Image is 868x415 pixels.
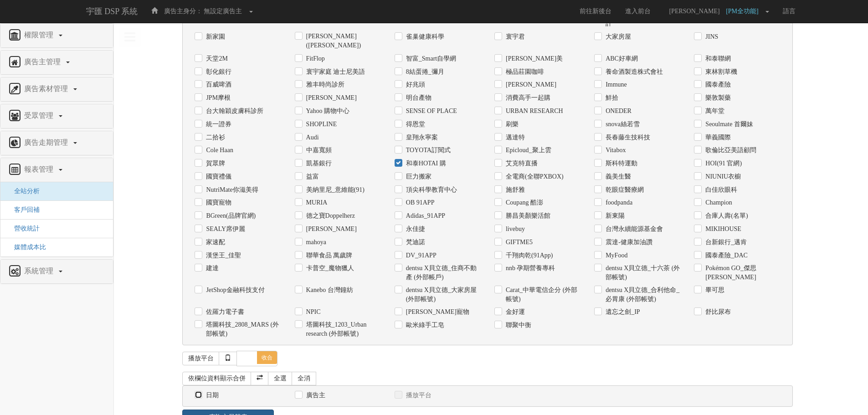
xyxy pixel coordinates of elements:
[404,198,435,207] label: OB 91APP
[503,185,525,195] label: 施舒雅
[603,32,631,41] label: 大家房屋
[703,107,724,116] label: 萬年堂
[204,211,256,220] label: BGreen(品牌官網)
[304,146,332,155] label: 中嘉寬頻
[603,307,640,317] label: 遺忘之劍_IP
[7,225,40,232] span: 營收統計
[503,107,563,116] label: URBAN RESEARCH
[304,307,321,317] label: NPIC
[603,198,632,207] label: foodpanda
[703,120,753,129] label: Seoulmate 首爾妹
[304,172,319,181] label: 益富
[404,32,444,41] label: 雀巢健康科學
[204,54,227,63] label: 天堂2M
[7,109,106,123] a: 受眾管理
[664,8,724,15] span: [PERSON_NAME]
[503,67,544,77] label: 極品莊園咖啡
[204,238,225,247] label: 家速配
[204,107,263,116] label: 台大翰穎皮膚科診所
[404,67,444,77] label: 8結蛋捲_彌月
[503,211,550,220] label: 勝昌美顏樂活館
[703,185,737,195] label: 白佳欣眼科
[404,172,431,181] label: 巨力搬家
[304,54,325,63] label: FitFlop
[304,225,357,234] label: [PERSON_NAME]
[204,159,225,168] label: 賀眾牌
[404,185,457,195] label: 頂尖科學教育中心
[404,146,451,155] label: TOYOTA訂閱式
[703,32,718,41] label: JINS
[7,264,106,279] a: 系統管理
[404,54,456,63] label: 智富_Smart自學網
[703,238,747,247] label: 台新銀行_邁肯
[204,286,264,295] label: JetShop金融科技支付
[292,372,316,385] a: 全消
[7,188,40,195] span: 全站分析
[22,267,58,275] span: 系統管理
[503,93,550,102] label: 消費高手一起購
[204,67,231,77] label: 彰化銀行
[304,391,325,400] label: 廣告主
[503,159,538,168] label: 艾克特直播
[304,159,332,168] label: 凱基銀行
[503,32,525,41] label: 寰宇君
[304,238,326,247] label: mahoya
[7,244,46,251] a: 媒體成本比
[204,225,245,234] label: SEALY席伊麗
[703,67,737,77] label: 東林割草機
[304,211,355,220] label: 德之寶Doppelherz
[703,54,731,63] label: 和泰聯網
[304,93,357,102] label: [PERSON_NAME]
[603,80,627,89] label: Immune
[726,8,763,15] span: [PM全功能]
[404,391,431,400] label: 播放平台
[22,58,65,66] span: 廣告主管理
[703,146,756,155] label: 歌倫比亞美語顧問
[404,321,444,330] label: 歐米綠手工皂
[603,120,640,129] label: snova絲若雪
[304,107,349,116] label: Yahoo 購物中心
[404,307,469,317] label: [PERSON_NAME]寵物
[603,146,626,155] label: Vitabox
[603,159,637,168] label: 斯科特運動
[304,67,365,77] label: 寰宇家庭 迪士尼美語
[503,251,553,260] label: 千翔肉乾(91App)
[603,107,632,116] label: ONEDER
[7,82,106,97] a: 廣告素材管理
[503,321,531,330] label: 聯聚中衡
[404,159,446,168] label: 和泰HOTAI 購
[703,286,724,295] label: 畢可思
[404,133,438,142] label: 皇翔永寧案
[304,133,319,142] label: Audi
[204,32,225,41] label: 新家園
[703,133,731,142] label: 華義國際
[503,80,556,89] label: [PERSON_NAME]
[204,120,231,129] label: 統一證券
[703,264,780,282] label: Pokémon GO_傑思[PERSON_NAME]
[304,32,381,50] label: [PERSON_NAME]([PERSON_NAME])
[703,80,731,89] label: 國泰產險
[404,225,425,234] label: 永佳捷
[304,286,353,295] label: Kanebo 台灣鐘紡
[404,238,425,247] label: 梵迪諾
[503,225,525,234] label: livebuy
[204,264,219,273] label: 建達
[603,238,652,247] label: 震達-健康加油讚
[503,264,555,273] label: nnb 孕期營養專科
[22,138,72,146] span: 廣告走期管理
[603,133,650,142] label: 長春藤生技科技
[603,54,638,63] label: ABC好車網
[204,391,219,400] label: 日期
[204,133,225,142] label: 二拾衫
[603,185,644,195] label: 乾眼症醫療網
[164,8,202,15] span: 廣告主身分：
[304,264,354,273] label: 卡普空_魔物獵人
[304,80,344,89] label: 雅丰時尚診所
[22,85,72,92] span: 廣告素材管理
[703,198,732,207] label: Champion
[603,286,680,304] label: dentsu X貝立德_合利他命_必胃康 (外部帳號)
[404,93,431,102] label: 明台產物
[603,225,663,234] label: 台灣永續能源基金會
[204,80,231,89] label: 百威啤酒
